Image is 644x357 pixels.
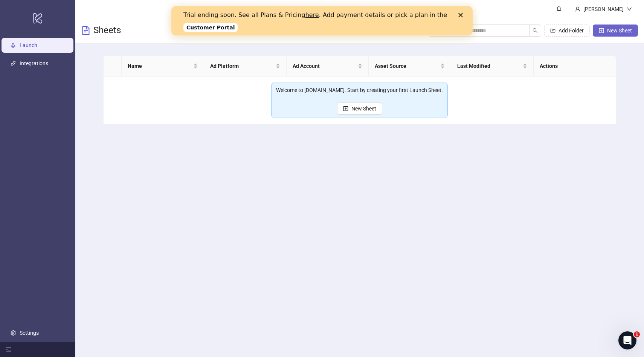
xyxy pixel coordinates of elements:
[20,330,39,336] a: Settings
[550,28,555,33] span: folder-add
[171,6,473,35] iframe: Intercom live chat banner
[599,28,604,33] span: plus-square
[293,62,357,70] span: Ad Account
[6,347,11,352] span: menu-fold
[634,331,640,337] span: 1
[375,62,439,70] span: Asset Source
[93,25,121,37] h3: Sheets
[81,26,90,35] span: file-text
[128,62,192,70] span: Name
[20,42,37,48] a: Launch
[556,6,562,11] span: bell
[618,331,636,349] iframe: Intercom live chat
[337,103,382,115] button: New Sheet
[287,56,369,77] th: Ad Account
[20,60,48,66] a: Integrations
[607,28,632,34] span: New Sheet
[533,28,538,33] span: search
[593,25,638,37] button: New Sheet
[122,56,204,77] th: Name
[351,106,376,112] span: New Sheet
[204,56,287,77] th: Ad Platform
[534,56,616,77] th: Actions
[210,62,274,70] span: Ad Platform
[287,7,295,11] div: Close
[544,25,590,37] button: Add Folder
[369,56,451,77] th: Asset Source
[627,6,632,12] span: down
[457,62,521,70] span: Last Modified
[343,106,348,111] span: plus-square
[575,6,580,12] span: user
[451,56,534,77] th: Last Modified
[559,28,584,34] span: Add Folder
[580,5,627,13] div: [PERSON_NAME]
[276,86,443,94] div: Welcome to [DOMAIN_NAME]. Start by creating your first Launch Sheet.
